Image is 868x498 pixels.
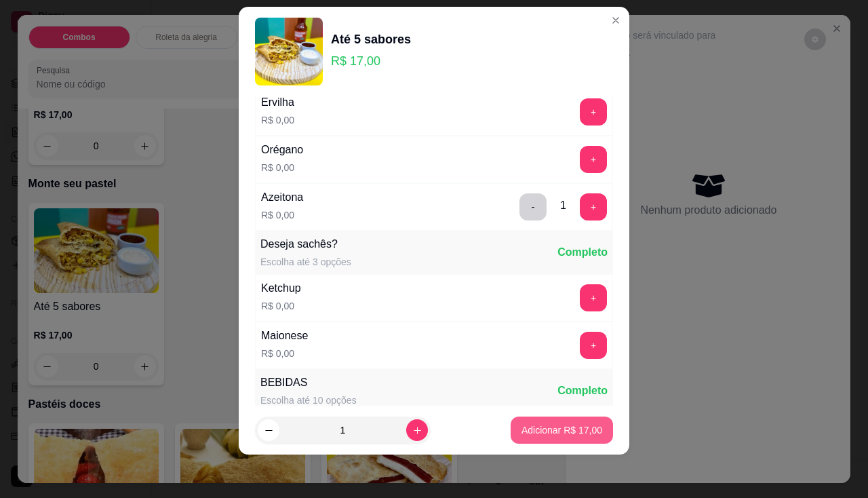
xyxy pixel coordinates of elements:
div: BEBIDAS [260,375,357,391]
img: product-image [255,18,323,85]
p: R$ 0,00 [261,347,308,360]
button: Adicionar R$ 17,00 [511,417,613,444]
p: R$ 0,00 [261,113,294,127]
div: Ketchup [261,280,301,296]
button: add [580,193,607,221]
div: Escolha até 3 opções [260,255,351,269]
button: delete [519,193,547,221]
div: Orégano [261,142,303,158]
button: add [580,98,607,126]
p: R$ 0,00 [261,208,303,222]
button: decrease-product-quantity [258,419,279,441]
p: R$ 17,00 [331,52,411,71]
button: add [580,146,607,173]
button: add [580,284,607,311]
div: Até 5 sabores [331,30,411,49]
button: increase-product-quantity [406,419,428,441]
div: Azeitona [261,189,303,206]
p: Adicionar R$ 17,00 [521,423,602,437]
p: R$ 0,00 [261,299,301,313]
div: 1 [560,197,566,214]
button: add [580,332,607,359]
div: Completo [557,383,608,399]
button: Close [605,9,627,31]
div: Escolha até 10 opções [260,394,357,407]
div: Ervilha [261,94,294,111]
p: R$ 0,00 [261,161,303,174]
div: Deseja sachês? [260,236,351,252]
div: Completo [557,244,608,261]
div: Maionese [261,328,308,344]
